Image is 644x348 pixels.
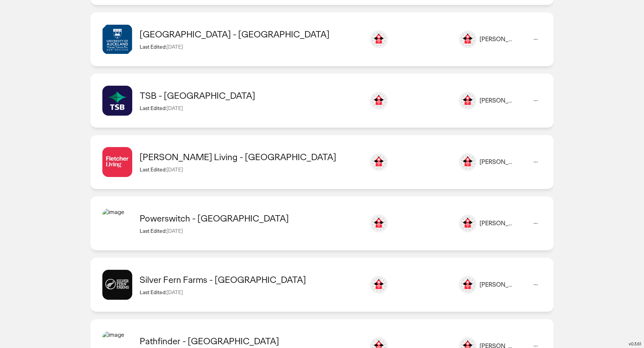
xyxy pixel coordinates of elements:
img: image [459,214,477,232]
img: aaron.goldring@ogilvy.com [370,30,388,48]
img: image [459,276,477,294]
img: image [102,147,132,177]
img: image [459,30,477,48]
img: image [102,24,132,54]
div: [PERSON_NAME] [480,281,515,289]
span: [DATE] [167,166,183,173]
img: image [459,153,477,171]
div: Last Edited: [140,289,362,296]
img: image [459,92,477,110]
img: aaron.goldring@ogilvy.com [370,92,388,110]
div: Last Edited: [140,228,362,234]
div: Last Edited: [140,166,362,173]
div: [PERSON_NAME] [480,97,515,105]
div: Last Edited: [140,105,362,112]
div: Silver Fern Farms - United States [140,274,362,286]
div: [PERSON_NAME] [480,220,515,228]
div: Pathfinder - New Zealand [140,335,362,347]
img: image [102,270,132,300]
div: Last Edited: [140,43,362,50]
span: [DATE] [167,105,183,112]
img: aaron.goldring@ogilvy.com [370,153,388,171]
span: [DATE] [167,228,183,234]
img: image [102,208,132,238]
img: image [102,86,132,116]
div: Fletcher Living - New Zealand [140,151,362,163]
span: [DATE] [167,43,183,50]
div: [PERSON_NAME] [480,36,515,43]
img: aaron.goldring@ogilvy.com [370,276,388,294]
div: [PERSON_NAME] [480,158,515,166]
div: TSB - New Zealand [140,90,362,101]
div: University of Auckland - New Zealand [140,28,362,40]
div: Powerswitch - New Zealand [140,213,362,224]
span: [DATE] [167,289,183,296]
img: aaron.goldring@ogilvy.com [370,214,388,232]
